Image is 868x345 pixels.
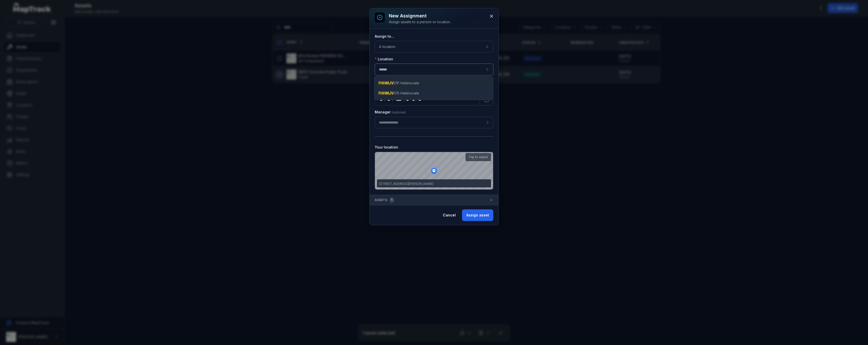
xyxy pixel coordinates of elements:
div: 1 [389,197,394,203]
button: Cancel [439,209,460,221]
label: Assign to... [375,34,394,39]
label: Manager [375,110,406,115]
span: FHHMJV [378,91,394,95]
label: Your location [375,145,398,150]
span: [STREET_ADDRESS][PERSON_NAME] [379,182,433,186]
h3: New assignment [389,12,451,19]
button: Assets1 [370,195,498,205]
button: Assign asset [462,209,493,221]
span: Assets [375,197,394,203]
button: A location [375,41,493,53]
strong: Tap to adjust [469,155,488,159]
canvas: Map [375,152,493,189]
span: FHHMJV [378,81,394,85]
span: 01P Helensvale [378,81,419,86]
input: assignment-add:cf[907ad3fd-eed4-49d8-ad84-d22efbadc5a5]-label [375,117,493,128]
label: Location [375,57,393,62]
div: Assign assets to a person or location. [389,19,451,24]
span: 01S Helensvale [378,91,419,96]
